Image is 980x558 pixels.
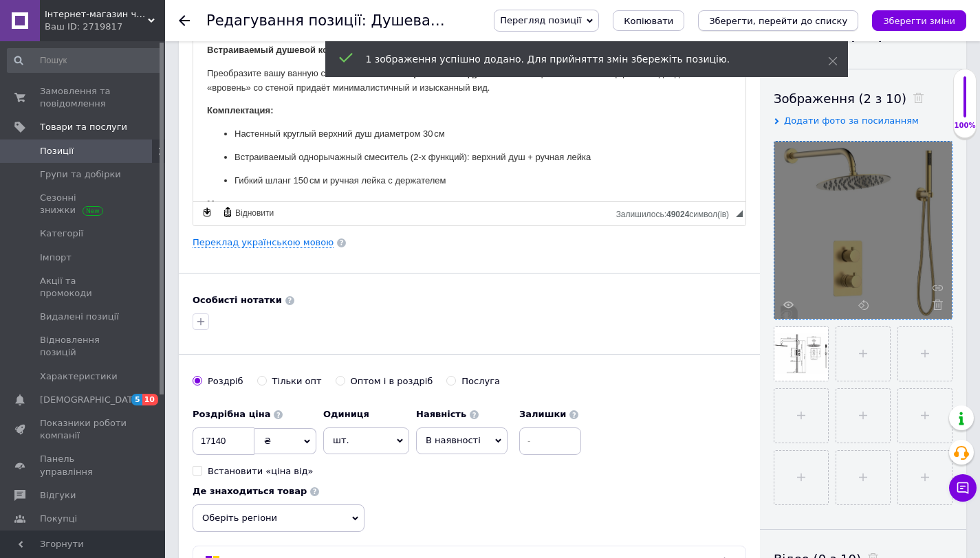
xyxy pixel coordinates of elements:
p: Гибкий шланг 150 см и ручная лейка с держателем [41,144,511,159]
span: Позиції [40,145,74,157]
a: Відновити [220,205,276,220]
span: Сезонні знижки [40,192,127,216]
strong: встраиваемым душем [206,38,305,49]
div: Зображення (2 з 10) [774,90,952,107]
button: Зберегти зміни [872,10,966,31]
span: Потягніть для зміни розмірів [736,210,743,217]
span: Відновити [233,208,274,219]
div: Кiлькiсть символiв [616,206,736,219]
span: Оберіть регіони [193,504,364,532]
span: Замовлення та повідомлення [40,85,127,110]
span: 49024 [666,210,689,219]
span: Відновлення позицій [40,334,127,359]
div: 100% [954,121,976,131]
button: Чат з покупцем [949,474,977,502]
i: Зберегти зміни [883,16,955,26]
p: Настенный круглый верхний душ диаметром 30 см [41,98,511,112]
span: Показники роботи компанії [40,417,127,442]
div: Тільки опт [272,375,322,388]
b: Залишки [519,409,566,419]
span: Покупці [40,513,77,525]
p: Преобразите вашу ванную с этим элегантным из коллекции с эффектом «дождя». Монтаж «вровень» со ст... [14,37,538,66]
span: 10 [142,394,158,405]
a: Переклад українською мовою [193,237,334,248]
strong: Материалы и отделка: [14,169,113,179]
div: Повернутися назад [179,15,190,26]
strong: Volle SISTEMA R [168,15,243,25]
p: Встраиваемый однорычажный смеситель (2‑х функций): верхний душ + ручная лейка [41,121,511,135]
span: Інтернет-магазин чорної сантехніки та інших товарів для будинку [45,8,148,21]
div: 100% Якість заповнення [953,69,977,138]
span: Товари та послуги [40,121,127,133]
span: 5 [131,394,142,405]
span: Характеристики [40,370,118,383]
span: Імпорт [40,252,72,264]
b: Наявність [416,409,466,419]
span: Категорії [40,227,83,240]
i: Зберегти, перейти до списку [709,16,847,26]
span: [DEMOGRAPHIC_DATA] [40,394,142,406]
strong: Комплектация: [14,76,80,86]
span: Видалені позиції [40,311,119,323]
div: Роздріб [208,375,243,388]
span: ₴ [264,436,271,446]
div: Ваш ID: 2719817 [45,21,165,33]
b: Особисті нотатки [193,295,282,305]
span: Панель управління [40,453,127,478]
b: Де знаходиться товар [193,486,307,496]
span: В наявності [426,435,481,445]
span: Відгуки [40,489,76,502]
b: Одиниця [323,409,369,419]
button: Зберегти, перейти до списку [698,10,858,31]
span: Групи та добірки [40,168,121,181]
div: Оптом і в роздріб [351,375,433,388]
strong: Встраиваемый душевой комплект [14,15,166,25]
div: 1 зображення успішно додано. Для прийняття змін збережіть позицію. [366,52,794,66]
span: Перегляд позиції [500,15,581,25]
input: Пошук [7,48,162,73]
a: Зробити резервну копію зараз [199,205,215,220]
div: Встановити «ціна від» [208,465,314,478]
button: Копіювати [613,10,684,31]
input: - [519,427,581,455]
span: Копіювати [624,16,673,26]
span: Додати фото за посиланням [784,115,919,126]
body: Редактор, 905603F7-A1CC-42D0-BFF2-76C709DB47FC [14,14,538,484]
span: шт. [323,427,409,454]
input: 0 [193,427,254,455]
div: Послуга [461,375,500,388]
strong: , матовое золото, + термостат [243,15,375,25]
iframe: Редактор, 905603F7-A1CC-42D0-BFF2-76C709DB47FC [193,30,745,201]
strong: SISTEMA R [359,38,407,49]
span: Акції та промокоди [40,275,127,300]
b: Роздрібна ціна [193,409,270,419]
